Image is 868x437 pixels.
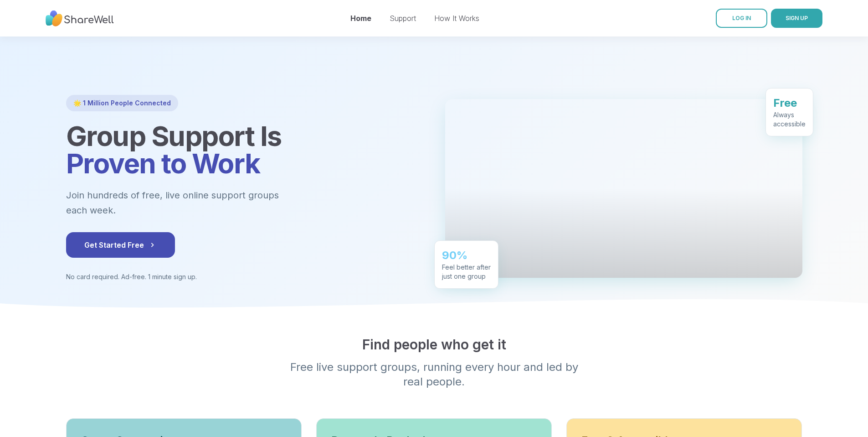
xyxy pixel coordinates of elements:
[84,239,157,250] span: Get Started Free
[66,95,178,111] div: 🌟 1 Million People Connected
[259,360,609,389] p: Free live support groups, running every hour and led by real people.
[66,336,802,353] h2: Find people who get it
[773,110,806,128] div: Always accessible
[66,188,329,218] p: Join hundreds of free, live online support groups each week.
[350,14,371,23] a: Home
[66,232,175,258] button: Get Started Free
[390,14,416,23] a: Support
[442,262,491,281] div: Feel better after just one group
[66,122,423,177] h1: Group Support Is
[732,15,751,21] span: LOG IN
[786,15,808,21] span: SIGN UP
[66,272,423,281] p: No card required. Ad-free. 1 minute sign up.
[46,6,114,31] img: ShareWell Nav Logo
[773,95,806,110] div: Free
[442,248,491,262] div: 90%
[434,14,479,23] a: How It Works
[771,9,822,28] button: SIGN UP
[716,9,767,28] a: LOG IN
[66,147,260,180] span: Proven to Work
